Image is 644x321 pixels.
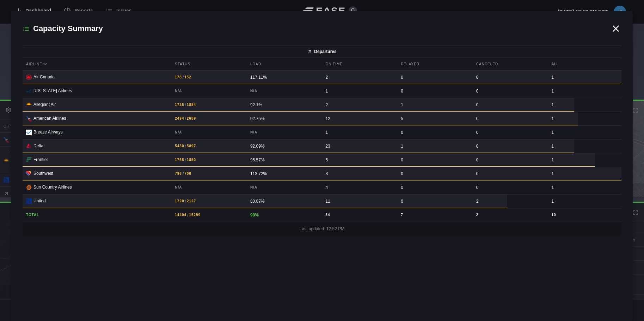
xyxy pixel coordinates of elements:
b: 5897 [187,143,196,149]
div: 98% [250,212,317,218]
span: United [33,198,46,203]
span: / [185,115,186,122]
div: 1 [551,171,618,177]
span: Breeze Airways [33,130,63,135]
span: Delta [33,143,43,148]
div: 1 [551,157,618,163]
b: N/A [250,185,317,190]
b: 2494 [175,116,184,121]
span: / [187,212,188,218]
b: 152 [184,75,191,80]
div: 95.57% [250,157,317,163]
div: 0 [476,171,543,177]
b: 1884 [187,102,196,107]
div: 1 [551,115,618,122]
div: 0 [401,74,467,81]
div: 2 [476,198,543,204]
div: 1 [551,143,618,149]
span: [US_STATE] Airlines [33,88,72,93]
div: Delayed [397,58,471,70]
div: 0 [476,184,543,191]
div: 23 [326,143,392,149]
div: 1 [326,88,392,94]
div: 0 [476,157,543,163]
div: Status [171,58,245,70]
div: Canceled [473,58,546,70]
b: N/A [175,88,241,94]
div: 2 [326,74,392,81]
div: 0 [401,88,467,94]
b: 178 [175,75,182,80]
span: Southwest [33,171,53,176]
span: American Airlines [33,116,66,121]
span: Frontier [33,157,48,162]
span: Air Canada [33,75,55,79]
b: 14404 [175,212,186,218]
div: 1 [326,129,392,136]
div: 1 [551,74,618,81]
b: 1720 [175,198,184,204]
b: N/A [250,130,317,135]
h2: Capacity Summary [23,23,610,34]
div: 3 [326,171,392,177]
b: N/A [250,88,317,94]
div: 11 [326,198,392,204]
div: 1 [551,198,618,204]
b: 1768 [175,157,184,162]
b: 796 [175,171,182,176]
span: / [185,157,186,163]
b: N/A [175,130,241,135]
div: 5 [401,115,467,122]
div: 1 [401,143,467,149]
div: 0 [401,171,467,177]
b: 2689 [187,116,196,121]
b: 5430 [175,143,184,149]
b: 700 [184,171,191,176]
div: Load [247,58,320,70]
span: / [185,143,186,149]
div: 1 [551,88,618,94]
b: 15299 [189,212,201,218]
div: 0 [476,115,543,122]
div: 92.09% [250,143,317,149]
div: 0 [401,157,467,163]
div: On Time [322,58,396,70]
div: 113.72% [250,171,317,177]
div: 2 [326,102,392,108]
div: 92.1% [250,102,317,108]
div: 4 [326,184,392,191]
div: 1 [551,129,618,136]
div: 1 [401,102,467,108]
div: 80.87% [250,198,317,204]
div: All [548,58,621,70]
b: N/A [175,185,241,190]
div: 1 [551,184,618,191]
div: Last updated: 12:52 PM [23,222,621,236]
span: / [183,171,184,177]
div: 5 [326,157,392,163]
span: / [185,198,186,204]
div: 12 [326,115,392,122]
b: 1735 [175,102,184,107]
b: 64 [326,212,392,218]
div: 0 [476,74,543,81]
span: Sun Country Airlines [33,185,72,190]
div: 0 [476,129,543,136]
div: 0 [401,129,467,136]
span: Allegiant Air [33,102,56,107]
b: Total [26,212,166,218]
div: 0 [476,143,543,149]
div: 92.75% [250,115,317,122]
b: 2127 [187,198,196,204]
div: 0 [476,88,543,94]
div: 0 [401,198,467,204]
div: 1 [551,102,618,108]
button: Departures [23,46,621,58]
span: / [183,74,184,81]
div: Airline [23,58,170,70]
b: 1850 [187,157,196,162]
b: 7 [401,212,467,218]
div: 117.11% [250,74,317,81]
b: 2 [476,212,543,218]
b: 10 [551,212,618,218]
